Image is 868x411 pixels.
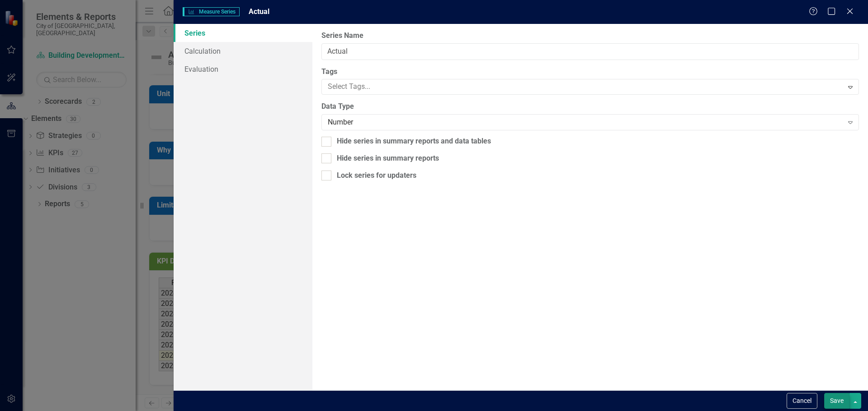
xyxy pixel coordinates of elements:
[337,136,491,147] div: Hide series in summary reports and data tables
[824,393,849,409] button: Save
[787,393,817,409] button: Cancel
[321,67,859,77] label: Tags
[328,117,843,128] div: Number
[249,7,269,16] span: Actual
[174,42,312,60] a: Calculation
[174,24,312,42] a: Series
[174,60,312,78] a: Evaluation
[321,102,859,112] label: Data Type
[321,43,859,60] input: Series Name
[337,171,416,181] div: Lock series for updaters
[337,153,439,164] div: Hide series in summary reports
[183,7,240,16] span: Measure Series
[321,31,859,41] label: Series Name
